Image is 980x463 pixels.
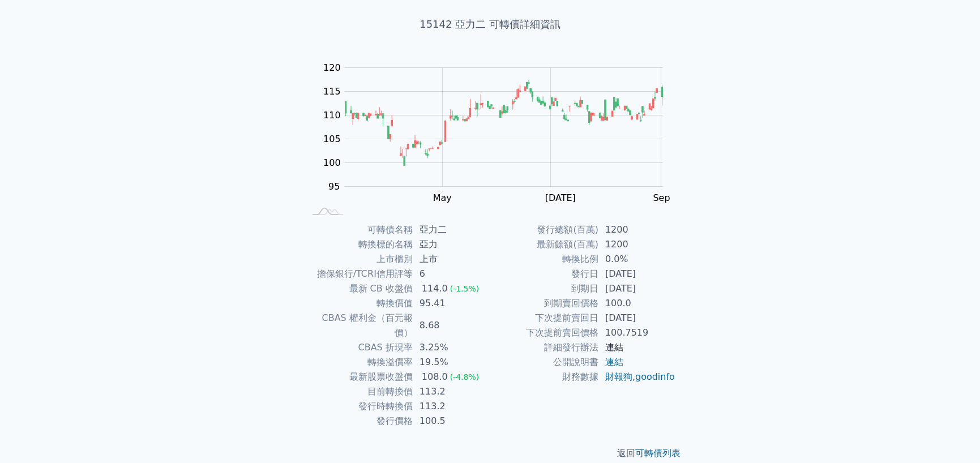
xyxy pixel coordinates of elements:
td: 100.5 [413,414,490,428]
div: 聊天小工具 [923,409,980,463]
td: 轉換價值 [305,296,413,311]
td: 1200 [598,222,676,237]
td: 8.68 [413,311,490,340]
tspan: 115 [323,86,341,97]
td: , [598,370,676,384]
tspan: May [433,192,452,203]
td: 轉換溢價率 [305,355,413,370]
td: 上市櫃別 [305,252,413,267]
td: 19.5% [413,355,490,370]
td: 到期賣回價格 [490,296,598,311]
td: 亞力二 [413,222,490,237]
td: 發行日 [490,267,598,281]
td: 財務數據 [490,370,598,384]
td: 詳細發行辦法 [490,340,598,355]
span: (-4.8%) [450,372,480,381]
td: 發行總額(百萬) [490,222,598,237]
tspan: 105 [323,134,341,144]
td: 113.2 [413,384,490,399]
td: CBAS 權利金（百元報價） [305,311,413,340]
td: 3.25% [413,340,490,355]
td: [DATE] [598,267,676,281]
a: 連結 [605,357,623,367]
td: 下次提前賣回價格 [490,325,598,340]
td: 亞力 [413,237,490,252]
a: goodinfo [635,371,675,382]
tspan: 120 [323,62,341,73]
td: 100.0 [598,296,676,311]
td: 6 [413,267,490,281]
a: 連結 [605,342,623,353]
td: 最新股票收盤價 [305,370,413,384]
td: 發行價格 [305,414,413,428]
td: 最新 CB 收盤價 [305,281,413,296]
td: [DATE] [598,311,676,325]
td: 轉換標的名稱 [305,237,413,252]
iframe: Chat Widget [923,409,980,463]
td: 下次提前賣回日 [490,311,598,325]
td: CBAS 折現率 [305,340,413,355]
td: 0.0% [598,252,676,267]
td: 轉換比例 [490,252,598,267]
tspan: Sep [653,192,670,203]
td: 113.2 [413,399,490,414]
td: 發行時轉換價 [305,399,413,414]
td: 95.41 [413,296,490,311]
tspan: 95 [328,181,340,192]
td: 目前轉換價 [305,384,413,399]
span: (-1.5%) [450,284,480,293]
tspan: 110 [323,110,341,121]
td: [DATE] [598,281,676,296]
td: 可轉債名稱 [305,222,413,237]
div: 114.0 [420,281,450,296]
td: 上市 [413,252,490,267]
td: 到期日 [490,281,598,296]
td: 公開說明書 [490,355,598,370]
td: 擔保銀行/TCRI信用評等 [305,267,413,281]
tspan: [DATE] [545,192,576,203]
g: Chart [317,62,679,203]
a: 財報狗 [605,371,632,382]
div: 108.0 [420,370,450,384]
p: 返回 [291,447,690,460]
td: 1200 [598,237,676,252]
td: 最新餘額(百萬) [490,237,598,252]
td: 100.7519 [598,325,676,340]
a: 可轉債列表 [635,448,681,458]
tspan: 100 [323,157,341,168]
h1: 15142 亞力二 可轉債詳細資訊 [291,16,690,32]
